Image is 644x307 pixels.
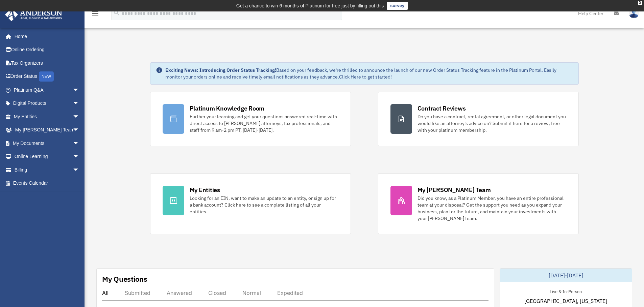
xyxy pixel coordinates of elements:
[418,186,491,194] div: My [PERSON_NAME] Team
[73,150,86,164] span: arrow_drop_down
[5,70,90,84] a: Order StatusNEW
[165,67,573,80] div: Based on your feedback, we're thrilled to announce the launch of our new Order Status Tracking fe...
[5,163,90,177] a: Billingarrow_drop_down
[167,289,192,296] div: Answered
[5,43,90,57] a: Online Ordering
[73,163,86,177] span: arrow_drop_down
[73,97,86,111] span: arrow_drop_down
[236,2,384,10] div: Get a chance to win 6 months of Platinum for free just by filling out this
[387,2,408,10] a: survey
[125,289,150,296] div: Submitted
[638,1,642,5] div: close
[524,297,607,305] span: [GEOGRAPHIC_DATA], [US_STATE]
[5,123,90,137] a: My [PERSON_NAME] Teamarrow_drop_down
[418,113,566,133] div: Do you have a contract, rental agreement, or other legal document you would like an attorney's ad...
[190,186,220,194] div: My Entities
[190,104,265,113] div: Platinum Knowledge Room
[102,289,109,296] div: All
[39,71,54,82] div: NEW
[5,30,86,43] a: Home
[73,110,86,124] span: arrow_drop_down
[5,56,90,70] a: Tax Organizers
[339,74,392,80] a: Click Here to get started!
[5,136,90,150] a: My Documentsarrow_drop_down
[277,289,303,296] div: Expedited
[500,269,632,282] div: [DATE]-[DATE]
[378,92,579,146] a: Contract Reviews Do you have a contract, rental agreement, or other legal document you would like...
[5,177,90,190] a: Events Calendar
[150,173,351,234] a: My Entities Looking for an EIN, want to make an update to an entity, or sign up for a bank accoun...
[190,195,338,215] div: Looking for an EIN, want to make an update to an entity, or sign up for a bank account? Click her...
[102,274,147,284] div: My Questions
[113,9,120,17] i: search
[73,136,86,150] span: arrow_drop_down
[5,150,90,163] a: Online Learningarrow_drop_down
[91,12,99,18] a: menu
[150,92,351,146] a: Platinum Knowledge Room Further your learning and get your questions answered real-time with dire...
[544,287,587,295] div: Live & In-Person
[73,123,86,137] span: arrow_drop_down
[242,289,261,296] div: Normal
[190,113,338,133] div: Further your learning and get your questions answered real-time with direct access to [PERSON_NAM...
[5,83,90,97] a: Platinum Q&Aarrow_drop_down
[5,110,90,123] a: My Entitiesarrow_drop_down
[418,104,466,113] div: Contract Reviews
[91,9,99,18] i: menu
[418,195,566,222] div: Did you know, as a Platinum Member, you have an entire professional team at your disposal? Get th...
[3,8,64,21] img: Anderson Advisors Platinum Portal
[629,8,639,18] img: User Pic
[73,83,86,97] span: arrow_drop_down
[165,67,276,73] strong: Exciting News: Introducing Order Status Tracking!
[378,173,579,234] a: My [PERSON_NAME] Team Did you know, as a Platinum Member, you have an entire professional team at...
[208,289,226,296] div: Closed
[5,97,90,110] a: Digital Productsarrow_drop_down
